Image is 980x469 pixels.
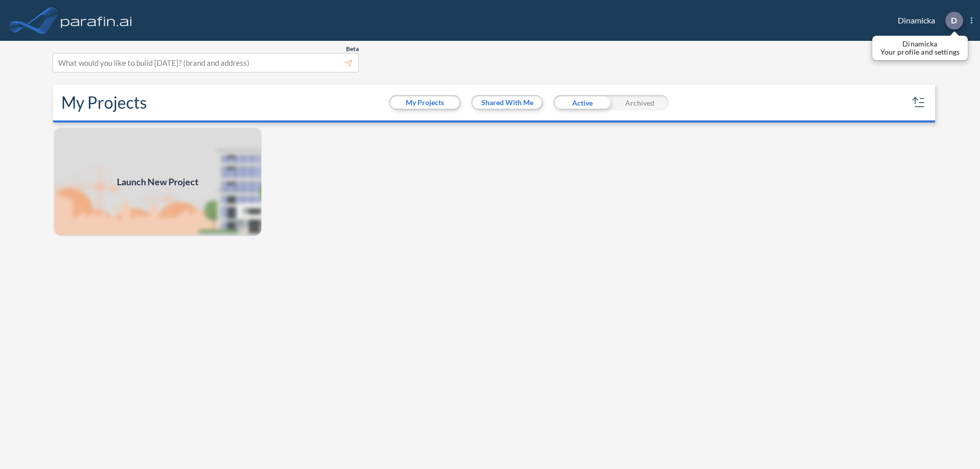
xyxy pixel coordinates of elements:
[911,94,927,111] button: sort
[611,95,669,110] div: Archived
[880,48,960,56] p: Your profile and settings
[553,95,611,110] div: Active
[473,96,542,109] button: Shared With Me
[117,175,199,189] span: Launch New Project
[390,96,459,109] button: My Projects
[346,45,359,53] span: Beta
[951,16,957,25] p: D
[883,12,972,30] div: Dinamicka
[53,127,262,237] img: add
[61,93,147,112] h2: My Projects
[59,10,134,31] img: logo
[53,127,262,237] a: Launch New Project
[880,40,960,48] p: Dinamicka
